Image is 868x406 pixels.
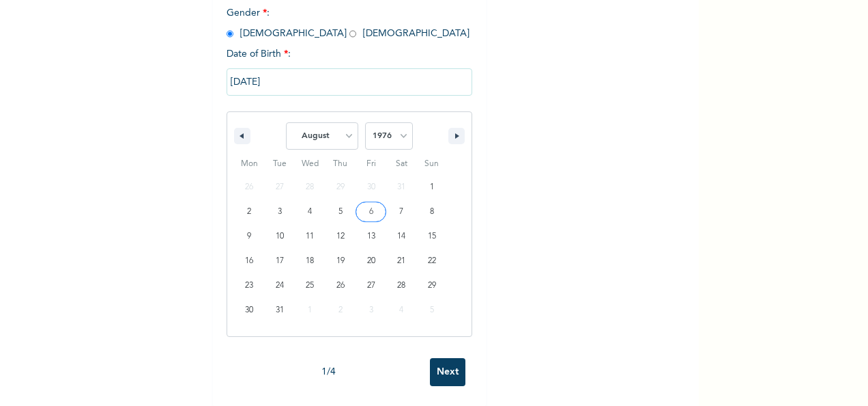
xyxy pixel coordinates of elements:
span: Wed [295,153,325,175]
button: 1 [416,175,447,200]
span: 8 [430,200,434,224]
button: 22 [416,249,447,273]
button: 28 [386,273,417,298]
button: 13 [356,224,386,249]
button: 27 [356,273,386,298]
button: 16 [234,249,265,273]
span: 27 [367,273,375,298]
span: 6 [369,200,373,224]
input: DD-MM-YYYY [227,68,472,96]
span: Sun [416,153,447,175]
span: Mon [234,153,265,175]
span: 10 [276,224,284,249]
span: 26 [336,273,345,298]
button: 7 [386,200,417,224]
button: 18 [295,249,325,273]
button: 12 [325,224,356,249]
span: 1 [430,175,434,200]
button: 9 [234,224,265,249]
button: 2 [234,200,265,224]
button: 14 [386,224,417,249]
span: 14 [397,224,405,249]
span: 3 [278,200,282,224]
button: 17 [265,249,295,273]
button: 24 [265,273,295,298]
button: 6 [356,200,386,224]
span: Thu [325,153,356,175]
span: 4 [308,200,312,224]
button: 26 [325,273,356,298]
span: 20 [367,249,375,273]
input: Next [430,358,465,386]
span: Date of Birth : [227,47,291,62]
span: 22 [428,249,436,273]
button: 5 [325,200,356,224]
span: Tue [265,153,295,175]
button: 10 [265,224,295,249]
span: 24 [276,273,284,298]
span: 18 [306,249,314,273]
button: 25 [295,273,325,298]
button: 11 [295,224,325,249]
span: 12 [336,224,345,249]
button: 21 [386,249,417,273]
button: 19 [325,249,356,273]
span: 11 [306,224,314,249]
span: 9 [247,224,251,249]
span: 15 [428,224,436,249]
span: 30 [245,298,253,323]
span: Sat [386,153,417,175]
span: 17 [276,249,284,273]
div: 1 / 4 [227,365,430,379]
span: 5 [338,200,343,224]
span: 2 [247,200,251,224]
button: 30 [234,298,265,323]
button: 3 [265,200,295,224]
span: 31 [276,298,284,323]
button: 31 [265,298,295,323]
button: 4 [295,200,325,224]
span: 29 [428,273,436,298]
span: 25 [306,273,314,298]
button: 8 [416,200,447,224]
span: Gender : [DEMOGRAPHIC_DATA] [DEMOGRAPHIC_DATA] [227,8,469,38]
span: 19 [336,249,345,273]
span: 28 [397,273,405,298]
span: 7 [399,200,403,224]
span: 13 [367,224,375,249]
button: 15 [416,224,447,249]
span: Fri [356,153,386,175]
span: 16 [245,249,253,273]
span: 21 [397,249,405,273]
button: 20 [356,249,386,273]
button: 23 [234,273,265,298]
span: 23 [245,273,253,298]
button: 29 [416,273,447,298]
